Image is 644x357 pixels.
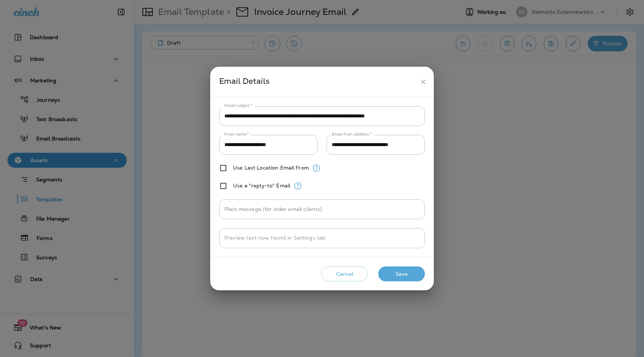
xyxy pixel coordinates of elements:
label: Use Last Location Email From [233,165,309,171]
label: From name [224,132,249,137]
label: Use a "reply-to" Email [233,183,290,189]
label: Email subject [224,103,253,108]
label: Email from address [332,132,372,137]
div: Email Details [219,75,416,89]
button: Cancel [321,266,368,282]
button: Save [378,266,425,282]
button: close [416,75,430,89]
